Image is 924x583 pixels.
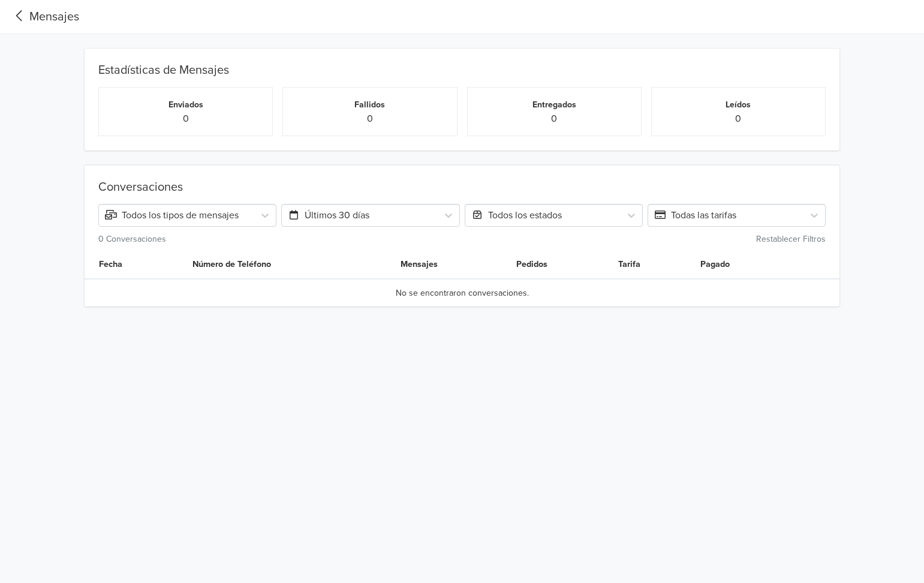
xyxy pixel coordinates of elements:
[109,112,263,126] p: 0
[393,251,509,279] th: Mensajes
[94,49,830,82] div: Estadísticas de Mensajes
[509,251,611,279] th: Pedidos
[661,112,815,126] p: 0
[293,112,447,126] p: 0
[168,100,203,110] small: Enviados
[756,234,826,244] small: Restablecer Filtros
[85,251,185,279] th: Fecha
[532,100,576,110] small: Entregados
[654,209,736,221] span: Todas las tarifas
[105,209,239,221] span: Todos los tipos de mensajes
[396,287,529,299] span: No se encontraron conversaciones.
[288,209,369,221] span: Últimos 30 días
[611,251,693,279] th: Tarifa
[98,234,166,244] small: 0 Conversaciones
[693,251,791,279] th: Pagado
[10,8,79,26] a: Mensajes
[471,209,562,221] span: Todos los estados
[726,100,751,110] small: Leídos
[185,251,393,279] th: Número de Teléfono
[477,112,631,126] p: 0
[98,180,826,199] div: Conversaciones
[354,100,385,110] small: Fallidos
